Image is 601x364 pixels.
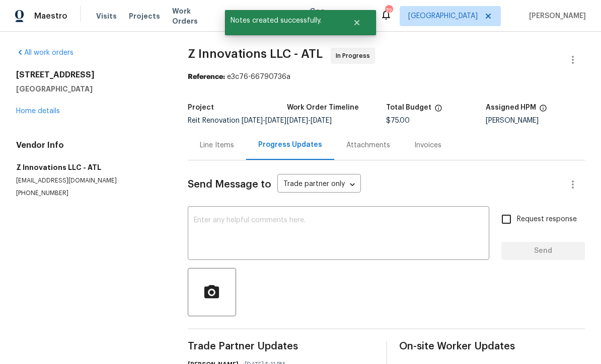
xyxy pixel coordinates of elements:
[414,140,441,150] div: Invoices
[16,176,164,185] p: [EMAIL_ADDRESS][DOMAIN_NAME]
[385,6,392,16] div: 72
[129,11,160,21] span: Projects
[188,104,214,111] h5: Project
[386,104,431,111] h5: Total Budget
[225,10,340,31] span: Notes created successfully.
[434,104,442,117] span: The total cost of line items that have been proposed by Opendoor. This sum includes line items th...
[16,84,164,94] h5: [GEOGRAPHIC_DATA]
[188,48,323,60] span: Z Innovations LLC - ATL
[172,6,213,26] span: Work Orders
[265,117,286,124] span: [DATE]
[336,51,374,61] span: In Progress
[258,140,322,150] div: Progress Updates
[242,117,263,124] span: [DATE]
[16,162,164,172] h5: Z Innovations LLC - ATL
[311,117,332,124] span: [DATE]
[16,108,60,115] a: Home details
[310,6,368,26] span: Geo Assignments
[486,117,585,124] div: [PERSON_NAME]
[16,70,164,80] h2: [STREET_ADDRESS]
[188,117,286,124] span: Reit Renovation
[16,189,164,198] p: [PHONE_NUMBER]
[96,11,117,21] span: Visits
[408,11,478,21] span: [GEOGRAPHIC_DATA]
[34,11,67,21] span: Maestro
[486,104,536,111] h5: Assigned HPM
[188,73,225,80] b: Reference:
[539,104,547,117] span: The hpm assigned to this work order.
[386,117,410,124] span: $75.00
[287,104,359,111] h5: Work Order Timeline
[346,140,390,150] div: Attachments
[16,49,73,56] a: All work orders
[525,11,586,21] span: [PERSON_NAME]
[188,72,585,82] div: e3c76-66790736a
[200,140,234,150] div: Line Items
[188,179,271,190] span: Send Message to
[399,341,585,351] span: On-site Worker Updates
[16,140,164,150] h4: Vendor Info
[340,13,373,33] button: Close
[277,176,361,193] div: Trade partner only
[188,341,374,351] span: Trade Partner Updates
[242,117,286,124] span: -
[517,214,577,225] span: Request response
[287,117,308,124] span: [DATE]
[287,117,332,124] span: -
